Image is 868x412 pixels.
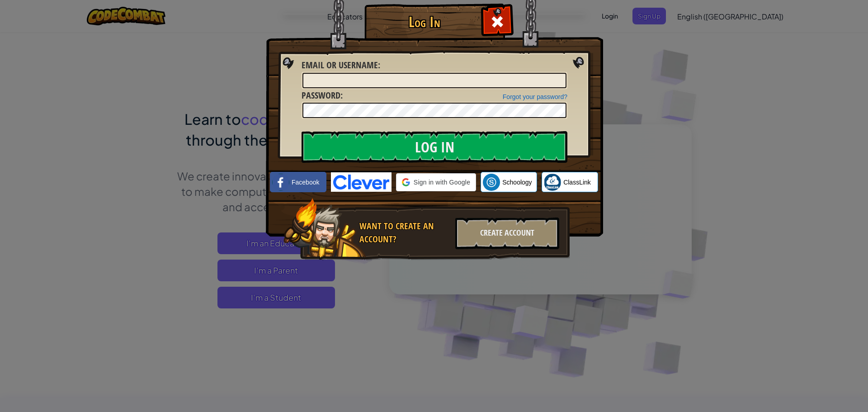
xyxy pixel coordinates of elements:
[302,131,567,163] input: Log In
[396,173,476,191] div: Sign in with Google
[302,89,343,102] label: :
[414,178,470,187] span: Sign in with Google
[331,172,392,192] img: clever-logo-blue.png
[544,174,561,191] img: classlink-logo-small.png
[563,178,591,187] span: ClassLink
[292,178,319,187] span: Facebook
[503,93,567,100] a: Forgot your password?
[367,14,482,30] h1: Log In
[302,59,378,71] span: Email or Username
[502,178,532,187] span: Schoology
[302,89,340,101] span: Password
[455,218,559,249] div: Create Account
[302,59,380,72] label: :
[483,174,500,191] img: schoology.png
[359,220,450,246] div: Want to create an account?
[272,174,289,191] img: facebook_small.png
